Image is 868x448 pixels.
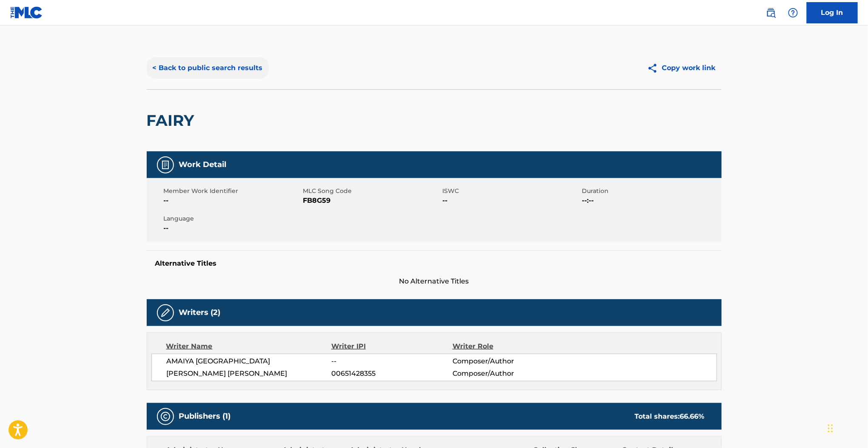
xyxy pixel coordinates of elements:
div: Writer Role [452,341,563,352]
img: search [766,8,776,18]
span: FB8G59 [303,196,441,206]
div: Total shares: [635,411,705,422]
button: Copy work link [641,57,722,79]
h5: Writers (2) [179,308,221,318]
span: 00651428355 [331,369,452,379]
img: Work Detail [160,160,171,170]
span: Language [164,214,301,223]
span: Composer/Author [452,356,563,366]
div: Drag [828,416,833,441]
span: MLC Song Code [303,187,441,196]
span: AMAIYA [GEOGRAPHIC_DATA] [167,356,332,366]
h5: Alternative Titles [155,259,713,268]
img: MLC Logo [10,6,43,19]
span: Composer/Author [452,369,563,379]
img: Publishers [160,411,171,422]
div: Writer Name [166,341,332,352]
span: -- [164,223,301,233]
div: Help [785,4,802,21]
span: -- [331,356,452,366]
span: ISWC [443,187,580,196]
span: --:-- [582,196,720,206]
div: Writer IPI [331,341,452,352]
iframe: Chat Widget [825,407,868,448]
span: Member Work Identifier [164,187,301,196]
button: < Back to public search results [147,57,269,79]
a: Log In [807,2,858,23]
span: Duration [582,187,720,196]
span: 66.66 % [680,412,705,420]
img: help [788,8,798,18]
h5: Publishers (1) [179,411,231,421]
span: -- [164,196,301,206]
h2: FAIRY [147,111,199,130]
a: Public Search [763,4,780,21]
span: -- [443,196,580,206]
h5: Work Detail [179,160,227,170]
img: Writers [160,308,171,318]
img: Copy work link [647,63,662,74]
span: [PERSON_NAME] [PERSON_NAME] [167,369,332,379]
span: No Alternative Titles [147,276,722,286]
